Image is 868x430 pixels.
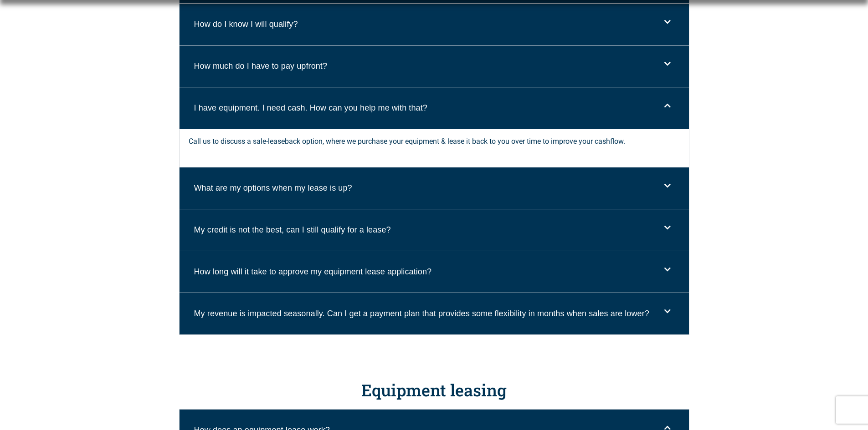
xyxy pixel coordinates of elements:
[194,309,649,318] a: My revenue is impacted seasonally. Can I get a payment plan that provides some flexibility in mon...
[180,46,689,87] div: How much do I have to pay upfront?
[194,225,391,234] a: My credit is not the best, can I still qualify for a lease?
[180,87,689,129] div: I have equipment. I need cash. How can you help me with that?
[179,380,689,400] h3: Equipment leasing
[180,129,689,167] div: I have equipment. I need cash. How can you help me with that?
[194,61,328,71] a: How much do I have to pay upfront?
[189,136,680,147] p: Call us to discuss a sale-leaseback option, where we purchase your equipment & lease it back to y...
[194,103,427,112] a: I have equipment. I need cash. How can you help me with that?
[194,183,352,192] a: What are my options when my lease is up?
[180,4,689,45] div: How do I know I will qualify?
[180,209,689,251] div: My credit is not the best, can I still qualify for a lease?
[180,251,689,293] div: How long will it take to approve my equipment lease application?
[194,267,432,276] a: How long will it take to approve my equipment lease application?
[180,167,689,209] div: What are my options when my lease is up?
[180,293,689,334] div: My revenue is impacted seasonally. Can I get a payment plan that provides some flexibility in mon...
[194,20,298,29] a: How do I know I will qualify?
